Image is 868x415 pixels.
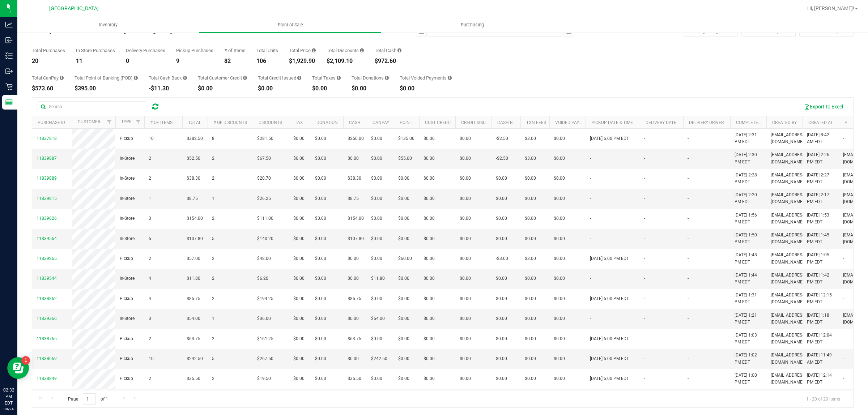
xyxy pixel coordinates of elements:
a: Created At [808,120,833,125]
span: $0.00 [371,255,382,262]
span: $0.00 [293,175,305,182]
a: Packed By [844,120,867,125]
span: - [590,155,591,162]
span: $0.00 [398,175,409,182]
a: Pickup Date & Time [591,120,633,125]
a: Filter [103,116,115,128]
span: $0.00 [371,135,382,142]
span: $0.00 [496,175,507,182]
i: Sum of all round-up-to-next-dollar total price adjustments for all purchases in the date range. [385,76,389,80]
span: $0.00 [460,295,471,302]
div: Total Voided Payments [400,76,452,80]
span: $0.00 [293,195,305,202]
i: Sum of all account credit issued for all refunds from returned purchases in the date range. [297,76,301,80]
a: Customer [78,119,100,124]
span: $48.00 [257,255,271,262]
a: # of Discounts [213,120,247,125]
inline-svg: Inventory [5,52,13,59]
span: $0.00 [554,215,565,222]
span: $85.75 [187,295,200,302]
span: [DATE] 1:42 PM EDT [807,272,834,286]
span: $38.30 [348,175,361,182]
span: $0.00 [525,175,536,182]
div: $573.60 [32,86,64,91]
div: Total Price [289,48,316,53]
inline-svg: Analytics [5,21,13,28]
span: 11839626 [37,216,57,221]
span: - [644,175,645,182]
i: Sum of the successful, non-voided CanPay payment transactions for all purchases in the date range. [60,76,64,80]
span: In-Store [120,235,135,242]
span: $0.00 [460,275,471,282]
a: Cash Back [497,120,521,125]
span: 10 [149,135,154,142]
span: [EMAIL_ADDRESS][DOMAIN_NAME] [771,292,806,305]
span: $0.00 [554,255,565,262]
div: 9 [176,58,213,64]
span: 2 [212,275,214,282]
div: $2,109.10 [327,58,364,64]
iframe: Resource center [7,357,29,379]
span: [DATE] 6:00 PM EDT [590,295,629,302]
button: Export to Excel [799,100,848,113]
span: $194.25 [257,295,273,302]
span: 11839544 [37,276,57,281]
div: Pickup Purchases [176,48,213,53]
span: In-Store [120,175,135,182]
div: $1,929.90 [289,58,316,64]
span: $0.00 [525,195,536,202]
span: $107.80 [348,235,364,242]
span: [GEOGRAPHIC_DATA] [49,5,99,12]
span: $0.00 [424,295,435,302]
div: $0.00 [198,86,247,91]
span: $0.00 [371,295,382,302]
span: In-Store [120,215,135,222]
span: $0.00 [293,135,305,142]
div: Delivery Purchases [126,48,165,53]
a: Tax [295,120,303,125]
div: 20 [32,58,65,64]
span: 11838849 [37,376,57,381]
span: $0.00 [554,155,565,162]
span: $0.00 [424,135,435,142]
i: Sum of the total prices of all purchases in the date range. [312,48,316,53]
span: $135.00 [398,135,414,142]
span: $154.00 [348,215,364,222]
div: Total Purchases [32,48,65,53]
span: 2 [149,155,151,162]
span: $0.00 [293,275,305,282]
inline-svg: Retail [5,83,13,90]
span: $8.75 [187,195,198,202]
a: Filter [132,116,144,128]
span: $0.00 [525,295,536,302]
span: [DATE] 2:30 PM EDT [735,151,762,165]
span: - [688,195,689,202]
span: In-Store [120,155,135,162]
span: Pickup [120,135,133,142]
span: $0.00 [496,235,507,242]
span: $0.00 [496,275,507,282]
span: 11838669 [37,356,57,361]
span: $0.00 [315,255,326,262]
span: Purchasing [451,22,494,28]
div: Total Taxes [312,76,341,80]
span: $0.00 [460,195,471,202]
i: Sum of the successful, non-voided cash payment transactions for all purchases in the date range. ... [397,48,401,53]
span: Point of Sale [268,22,313,28]
span: Inventory [89,22,127,28]
span: 2 [212,255,214,262]
span: $20.70 [257,175,271,182]
span: $0.00 [554,295,565,302]
span: $11.80 [187,275,200,282]
a: Created By [772,120,797,125]
span: [EMAIL_ADDRESS][DOMAIN_NAME] [771,172,806,185]
span: $0.00 [554,235,565,242]
span: $67.50 [257,155,271,162]
span: $0.00 [496,195,507,202]
span: 11839265 [37,256,57,261]
a: Point of Sale [199,17,381,33]
div: Total Credit Issued [258,76,301,80]
span: - [644,135,645,142]
span: 2 [212,155,214,162]
span: $0.00 [315,135,326,142]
